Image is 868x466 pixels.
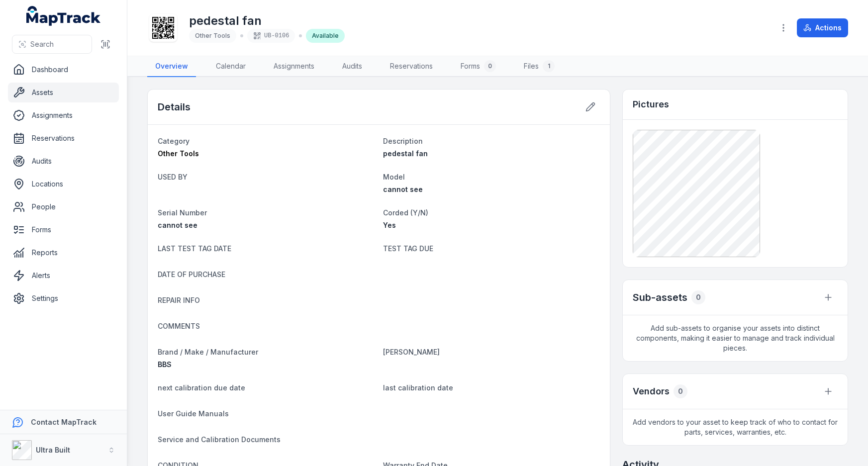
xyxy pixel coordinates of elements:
span: USED BY [158,173,188,181]
a: Audits [334,56,370,77]
h2: Details [158,100,191,114]
span: REPAIR INFO [158,296,200,304]
span: last calibration date [383,383,453,392]
span: COMMENTS [158,322,200,330]
a: Reports [8,243,119,263]
a: Forms0 [453,56,504,77]
span: Category [158,137,190,145]
a: Assets [8,83,119,102]
button: Search [12,35,92,54]
span: Service and Calibration Documents [158,435,281,444]
a: Alerts [8,266,119,285]
div: Available [306,29,345,43]
span: Corded (Y/N) [383,208,428,217]
a: Audits [8,151,119,171]
span: TEST TAG DUE [383,244,433,253]
div: 0 [674,384,687,398]
a: Reservations [8,128,119,148]
a: Files1 [516,56,563,77]
span: Description [383,137,423,145]
a: MapTrack [26,6,101,26]
span: Other Tools [158,149,199,158]
span: [PERSON_NAME] [383,348,440,356]
a: Locations [8,174,119,194]
a: Assignments [266,56,322,77]
span: User Guide Manuals [158,409,229,418]
span: Search [30,39,54,49]
span: BBS [158,360,172,369]
span: pedestal fan [383,149,428,158]
div: 0 [484,60,496,72]
h3: Vendors [633,384,670,398]
span: cannot see [383,185,423,193]
a: Reservations [382,56,441,77]
span: Other Tools [195,32,230,39]
span: cannot see [158,221,197,229]
a: Calendar [208,56,254,77]
button: Actions [797,18,848,37]
span: Add vendors to your asset to keep track of who to contact for parts, services, warranties, etc. [623,409,848,445]
a: Assignments [8,105,119,125]
span: Yes [383,221,396,229]
h1: pedestal fan [189,13,345,29]
div: UB-0106 [247,29,295,43]
a: Forms [8,220,119,240]
h2: Sub-assets [633,290,687,304]
span: Serial Number [158,208,207,217]
h3: Pictures [633,97,669,111]
a: People [8,197,119,217]
span: next calibration due date [158,383,245,392]
a: Settings [8,288,119,308]
span: Model [383,173,405,181]
div: 0 [691,290,705,304]
strong: Contact MapTrack [31,418,96,426]
span: Brand / Make / Manufacturer [158,348,258,356]
a: Dashboard [8,60,119,80]
span: LAST TEST TAG DATE [158,244,231,253]
a: Overview [147,56,196,77]
div: 1 [543,60,555,72]
strong: Ultra Built [36,446,70,454]
span: Add sub-assets to organise your assets into distinct components, making it easier to manage and t... [623,315,848,361]
span: DATE OF PURCHASE [158,270,225,279]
